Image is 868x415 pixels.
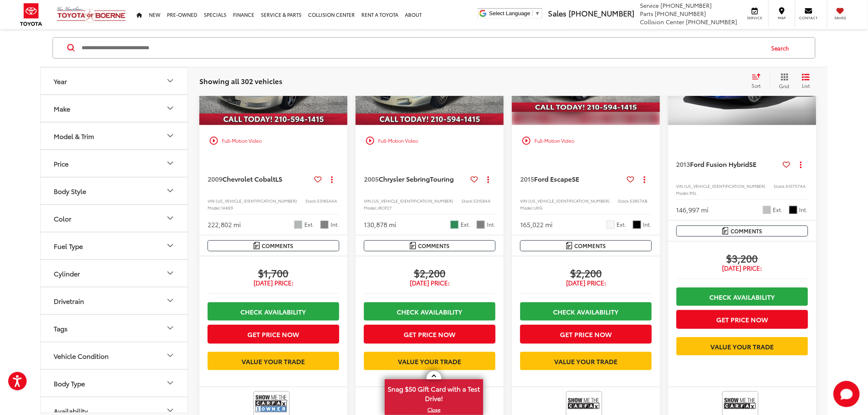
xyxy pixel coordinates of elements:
span: Comments [731,227,763,235]
span: Gray [320,221,329,229]
span: Ext. [304,221,314,228]
a: Value Your Trade [364,352,496,370]
span: List [802,82,810,89]
span: [PHONE_NUMBER] [569,8,634,18]
span: Chrysler Sebring [379,174,430,183]
span: dropdown dots [331,176,333,182]
div: Vehicle Condition [165,351,175,361]
span: 53158AA [473,198,491,204]
input: Search by Make, Model, or Keyword [81,38,764,58]
div: Year [165,76,175,86]
button: Get Price Now [208,325,339,343]
a: Value Your Trade [208,352,339,370]
span: [PHONE_NUMBER] [686,18,738,26]
span: U0G [534,205,542,211]
img: CarFax One Owner [255,393,288,415]
span: 2005 [364,174,379,183]
span: $2,200 [520,267,652,279]
button: Comments [520,240,652,251]
span: Sort [752,82,761,89]
span: Ext. [617,221,627,228]
span: A10757AA [786,183,806,189]
div: Make [165,104,175,114]
span: 1AK69 [221,205,233,211]
button: Vehicle ConditionVehicle Condition [41,342,188,369]
div: Cylinder [165,269,175,278]
div: Year [54,77,67,85]
span: $3,200 [676,252,808,264]
div: Color [165,214,175,223]
span: Model: [520,205,534,211]
span: Int. [487,221,496,228]
span: P0L [690,190,697,196]
span: dropdown dots [800,161,802,168]
img: Comments [254,242,260,249]
span: Comments [418,242,450,250]
img: Comments [722,227,729,234]
span: Model: [676,190,690,196]
a: 2015Ford EscapeSE [520,174,624,183]
span: Satin Jade Pearlcoat [450,221,459,229]
span: VIN: [520,198,528,204]
div: Fuel Type [165,241,175,251]
span: Stock: [461,198,473,204]
button: Model & TrimModel & Trim [41,123,188,149]
span: [PHONE_NUMBER] [655,9,706,18]
span: $2,200 [364,267,496,279]
button: Actions [481,172,496,186]
img: View CARFAX report [724,393,757,415]
div: Body Type [165,379,175,388]
span: Ford Escape [534,174,572,183]
button: Get Price Now [520,325,652,343]
span: Int. [643,221,652,228]
button: CylinderCylinder [41,260,188,287]
span: ​ [532,10,533,16]
button: Get Price Now [676,310,808,328]
div: Body Type [54,379,85,387]
button: Comments [364,240,496,251]
span: Ext. [773,206,783,214]
span: Int. [799,206,808,214]
div: Model & Trim [54,132,94,140]
button: Body StyleBody Style [41,178,188,204]
a: Check Availability [208,302,339,321]
button: Comments [208,240,339,251]
span: Model: [208,205,221,211]
span: VIN: [208,198,216,204]
button: TagsTags [41,315,188,342]
span: Ext. [461,221,471,228]
span: Ford Fusion Hybrid [690,159,749,169]
button: Actions [325,172,339,186]
button: DrivetrainDrivetrain [41,287,188,314]
span: JRCP27 [377,205,392,211]
span: Collision Center [640,18,685,26]
span: Service [640,1,659,9]
span: Map [773,15,791,21]
span: Oxford White [607,221,615,229]
span: dropdown dots [644,176,645,182]
span: SE [572,174,579,183]
a: 2009Chevrolet CobaltLS [208,174,311,183]
span: Select Language [489,10,530,16]
span: SE [749,159,757,169]
span: Stock: [618,198,630,204]
a: Select Language​ [489,10,540,16]
button: Comments [676,226,808,237]
span: ▼ [535,10,540,16]
span: Snag $50 Gift Card with a Test Drive! [386,380,482,405]
a: Check Availability [520,302,652,321]
span: 53857AB [630,198,647,204]
a: 2013Ford Fusion HybridSE [676,160,780,169]
span: Black [633,221,641,229]
div: Vehicle Condition [54,352,109,360]
div: Tags [54,324,68,332]
img: View CARFAX report [568,393,601,415]
svg: Start Chat [834,381,860,407]
span: Comments [575,242,606,250]
span: Grid [779,82,790,89]
div: Price [54,160,69,167]
a: 2005Chrysler SebringTouring [364,174,467,183]
span: Stock: [774,183,786,189]
a: Check Availability [676,287,808,306]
